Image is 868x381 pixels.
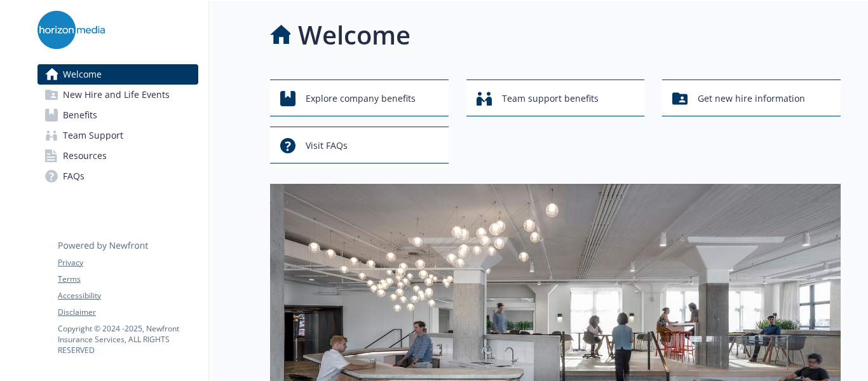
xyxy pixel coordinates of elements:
[502,87,599,111] span: Team support benefits
[63,166,85,186] span: FAQs
[63,146,107,166] span: Resources
[63,105,97,125] span: Benefits
[37,85,198,105] a: New Hire and Life Events
[466,80,645,116] button: Team support benefits
[37,166,198,186] a: FAQs
[58,274,198,285] a: Terms
[698,87,805,111] span: Get new hire information
[270,127,449,163] button: Visit FAQs
[63,125,123,146] span: Team Support
[37,146,198,166] a: Resources
[58,257,198,268] a: Privacy
[58,290,198,301] a: Accessibility
[63,64,102,85] span: Welcome
[270,80,449,116] button: Explore company benefits
[63,85,170,105] span: New Hire and Life Events
[306,134,348,158] span: Visit FAQs
[662,80,841,116] button: Get new hire information
[37,105,198,125] a: Benefits
[58,307,198,318] a: Disclaimer
[298,16,410,54] h1: Welcome
[58,323,198,356] p: Copyright © 2024 - 2025 , Newfront Insurance Services, ALL RIGHTS RESERVED
[306,87,416,111] span: Explore company benefits
[37,125,198,146] a: Team Support
[37,64,198,85] a: Welcome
